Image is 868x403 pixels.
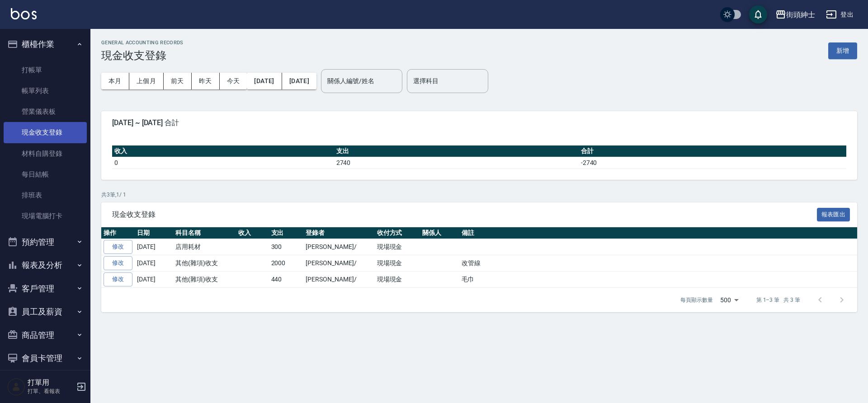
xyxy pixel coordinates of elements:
button: 紅利點數設定 [4,370,87,394]
a: 營業儀表板 [4,101,87,122]
div: 街頭紳士 [786,9,815,20]
a: 排班表 [4,185,87,206]
a: 材料自購登錄 [4,143,87,164]
td: 2740 [334,157,579,169]
th: 關係人 [420,227,459,239]
td: 現場現金 [375,239,420,255]
span: 現金收支登錄 [112,210,817,219]
button: 客戶管理 [4,277,87,300]
td: [PERSON_NAME]/ [303,255,374,272]
th: 收入 [112,145,334,157]
a: 修改 [104,256,132,270]
button: 街頭紳士 [772,5,819,24]
button: save [749,5,767,23]
td: [DATE] [135,271,173,287]
td: [PERSON_NAME]/ [303,239,374,255]
a: 修改 [104,240,132,254]
th: 收入 [236,227,269,239]
button: 本月 [101,73,129,89]
td: 其他(雜項)收支 [173,255,236,272]
td: 其他(雜項)收支 [173,271,236,287]
th: 支出 [334,145,579,157]
td: -2740 [579,157,846,169]
a: 每日結帳 [4,164,87,185]
button: 報表及分析 [4,253,87,277]
h5: 打單用 [28,378,74,387]
button: 會員卡管理 [4,347,87,370]
a: 報表匯出 [817,210,850,218]
td: 現場現金 [375,255,420,272]
td: 改管線 [459,255,857,272]
button: 報表匯出 [817,208,850,222]
th: 科目名稱 [173,227,236,239]
th: 收付方式 [375,227,420,239]
h2: GENERAL ACCOUNTING RECORDS [101,40,184,46]
td: [PERSON_NAME]/ [303,271,374,287]
p: 每頁顯示數量 [680,296,713,304]
a: 帳單列表 [4,80,87,101]
h3: 現金收支登錄 [101,49,184,62]
th: 登錄者 [303,227,374,239]
button: 上個月 [129,73,164,89]
button: 今天 [220,73,247,89]
button: [DATE] [247,73,282,89]
th: 日期 [135,227,173,239]
th: 合計 [579,145,846,157]
a: 現場電腦打卡 [4,206,87,226]
a: 新增 [828,46,857,55]
button: [DATE] [282,73,316,89]
td: 2000 [269,255,304,272]
td: [DATE] [135,255,173,272]
td: 300 [269,239,304,255]
th: 支出 [269,227,304,239]
button: 櫃檯作業 [4,33,87,56]
p: 共 3 筆, 1 / 1 [101,191,857,199]
span: [DATE] ~ [DATE] 合計 [112,118,846,127]
td: 店用耗材 [173,239,236,255]
p: 第 1–3 筆 共 3 筆 [756,296,800,304]
button: 前天 [164,73,192,89]
a: 打帳單 [4,60,87,80]
button: 登出 [822,6,857,23]
div: 500 [717,288,742,312]
td: 現場現金 [375,271,420,287]
button: 新增 [828,42,857,59]
button: 昨天 [192,73,220,89]
button: 員工及薪資 [4,300,87,323]
img: Logo [11,8,37,19]
th: 操作 [101,227,135,239]
p: 打單、看報表 [28,387,74,395]
th: 備註 [459,227,857,239]
button: 商品管理 [4,323,87,347]
td: [DATE] [135,239,173,255]
img: Person [7,378,25,396]
a: 現金收支登錄 [4,122,87,143]
td: 0 [112,157,334,169]
td: 毛巾 [459,271,857,287]
button: 預約管理 [4,230,87,254]
td: 440 [269,271,304,287]
a: 修改 [104,272,132,286]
